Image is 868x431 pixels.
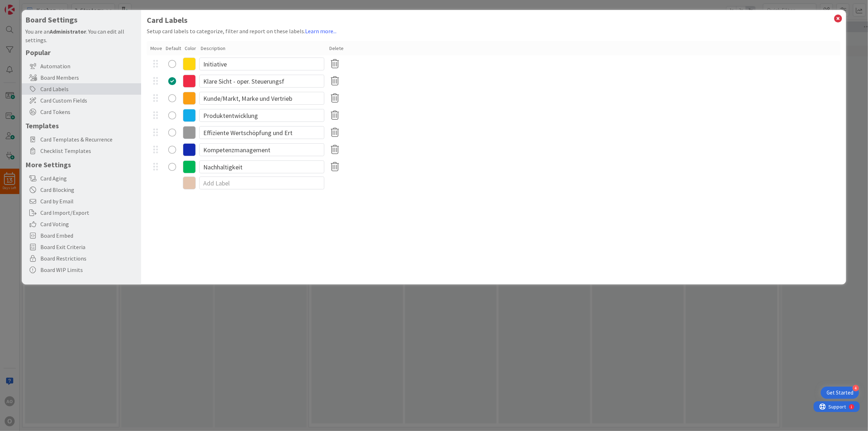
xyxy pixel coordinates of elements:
[40,231,138,240] span: Board Embed
[25,48,138,57] h5: Popular
[199,126,324,139] input: Edit Label
[40,197,138,205] span: Card by Email
[40,96,138,105] span: Card Custom Fields
[199,109,324,122] input: Edit Label
[201,45,326,52] div: Description
[37,3,39,9] div: 1
[22,72,141,83] div: Board Members
[25,27,138,44] div: You are an . You can edit all settings.
[25,121,138,130] h5: Templates
[40,254,138,263] span: Board Restrictions
[329,45,344,52] div: Delete
[25,15,138,24] h4: Board Settings
[199,58,324,70] input: Edit Label
[199,92,324,105] input: Edit Label
[166,45,181,52] div: Default
[22,60,141,72] div: Automation
[199,177,324,189] input: Add Label
[305,28,336,35] a: Learn more...
[40,108,138,116] span: Card Tokens
[22,207,141,218] div: Card Import/Export
[22,173,141,184] div: Card Aging
[821,387,859,399] div: Open Get Started checklist, remaining modules: 4
[40,135,138,144] span: Card Templates & Recurrence
[827,389,853,396] div: Get Started
[199,143,324,156] input: Edit Label
[185,45,197,52] div: Color
[22,264,141,276] div: Board WIP Limits
[15,1,33,10] span: Support
[199,75,324,88] input: Edit Label
[22,83,141,95] div: Card Labels
[147,16,841,25] h1: Card Labels
[40,243,138,251] span: Board Exit Criteria
[150,45,162,52] div: Move
[40,220,138,228] span: Card Voting
[50,28,86,35] b: Administrator
[147,27,841,35] div: Setup card labels to categorize, filter and report on these labels.
[22,184,141,195] div: Card Blocking
[199,160,324,173] input: Edit Label
[853,385,859,391] div: 4
[25,160,138,169] h5: More Settings
[40,147,138,155] span: Checklist Templates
